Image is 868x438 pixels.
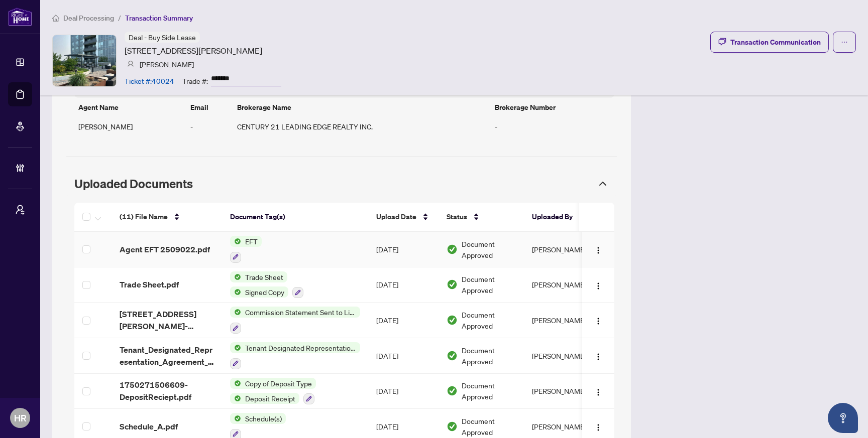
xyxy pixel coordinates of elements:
td: [DATE] [368,303,439,338]
span: Transaction Summary [125,14,193,23]
td: [PERSON_NAME] [524,267,599,303]
span: HR [14,411,27,425]
span: Document Approved [462,345,516,367]
button: Logo [590,418,606,434]
img: Logo [594,317,602,325]
span: [STREET_ADDRESS][PERSON_NAME]-INV.pdf [120,308,214,332]
img: Status Icon [230,393,241,404]
span: Schedule(s) [241,413,286,424]
div: Uploaded Documents [66,171,617,197]
img: Logo [594,423,602,431]
article: [PERSON_NAME] [140,59,194,70]
td: [PERSON_NAME] [74,117,186,136]
button: Logo [590,312,606,328]
span: Upload Date [376,211,416,222]
span: user-switch [15,205,25,215]
span: Schedule_A.pdf [120,420,178,432]
span: Document Approved [462,380,516,402]
button: Logo [590,276,606,293]
th: Agent Name [74,98,186,117]
button: Status IconTenant Designated Representation Agreement [230,342,360,369]
span: Trade Sheet.pdf [120,278,179,290]
td: CENTURY 21 LEADING EDGE REALTY INC. [233,117,491,136]
button: Transaction Communication [710,32,829,53]
span: Tenant Designated Representation Agreement [241,342,360,353]
th: Document Tag(s) [222,203,368,232]
img: Status Icon [230,307,241,318]
img: Document Status [447,350,458,361]
th: Upload Date [368,203,439,232]
article: Trade #: [182,75,208,86]
img: IMG-E12194149_1.jpg [53,35,116,86]
td: - [491,117,614,136]
td: [PERSON_NAME] [524,374,599,409]
td: [DATE] [368,267,439,303]
span: Signed Copy [241,286,288,298]
td: - [186,117,233,136]
button: Status IconCopy of Deposit TypeStatus IconDeposit Receipt [230,378,316,405]
img: svg%3e [127,61,134,68]
div: Transaction Communication [730,34,821,50]
img: Status Icon [230,286,241,298]
img: Logo [594,353,602,361]
span: Trade Sheet [241,271,287,282]
button: Status IconTrade SheetStatus IconSigned Copy [230,271,303,299]
img: Status Icon [230,342,241,353]
span: Document Approved [462,273,516,296]
td: [PERSON_NAME] [524,232,599,267]
th: Email [186,98,233,117]
td: [DATE] [368,232,439,267]
button: Status IconCommission Statement Sent to Listing Brokerage [230,307,360,334]
button: Logo [590,348,606,364]
span: (11) File Name [120,211,168,222]
span: Document Approved [462,238,516,260]
img: Document Status [447,315,458,326]
span: Agent EFT 2509022.pdf [120,243,210,255]
span: ellipsis [841,39,848,46]
span: home [52,15,59,22]
span: Deal Processing [63,14,114,23]
article: Ticket #: 40024 [125,75,174,86]
td: [DATE] [368,374,439,409]
th: Status [439,203,524,232]
span: Deposit Receipt [241,393,299,404]
img: Status Icon [230,378,241,389]
span: Tenant_Designated_Representation_Agreement_-_Form_327.pdf [120,344,214,368]
span: EFT [241,236,262,247]
img: Logo [594,388,602,396]
img: Document Status [447,244,458,255]
span: Commission Statement Sent to Listing Brokerage [241,307,360,318]
article: [STREET_ADDRESS][PERSON_NAME] [125,45,262,57]
th: (11) File Name [112,203,222,232]
button: Status IconEFT [230,236,262,263]
img: Document Status [447,421,458,432]
button: Logo [590,383,606,399]
th: Brokerage Number [491,98,614,117]
span: Deal - Buy Side Lease [129,33,196,42]
img: Status Icon [230,413,241,424]
img: Document Status [447,279,458,290]
span: 1750271506609-DepositReciept.pdf [120,379,214,403]
img: Logo [594,246,602,254]
span: Uploaded Documents [74,176,193,191]
td: [PERSON_NAME] [524,303,599,338]
img: Status Icon [230,271,241,282]
button: Logo [590,241,606,257]
td: [DATE] [368,338,439,374]
img: Document Status [447,385,458,396]
img: logo [8,8,32,26]
td: [PERSON_NAME] [524,338,599,374]
span: Copy of Deposit Type [241,378,316,389]
button: Open asap [828,403,858,433]
span: Document Approved [462,415,516,437]
th: Brokerage Name [233,98,491,117]
img: Logo [594,282,602,290]
img: Status Icon [230,236,241,247]
span: Document Approved [462,309,516,331]
span: Status [447,211,467,222]
th: Uploaded By [524,203,599,232]
li: / [118,12,121,24]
